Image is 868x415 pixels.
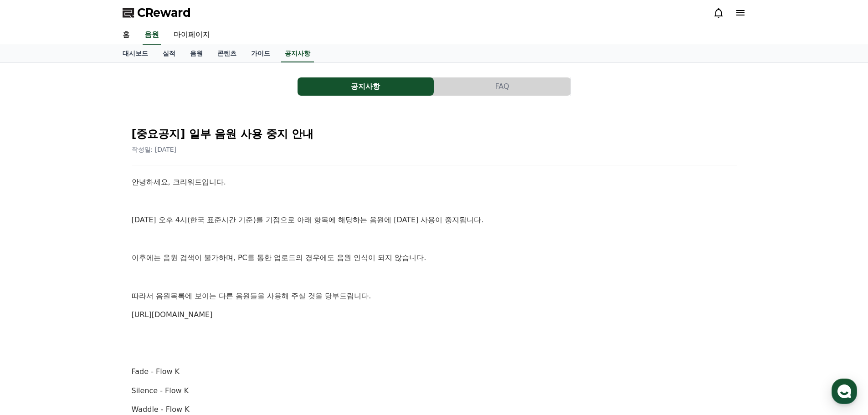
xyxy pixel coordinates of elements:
[132,214,737,226] p: [DATE] 오후 4시(한국 표준시간 기준)를 기점으로 아래 항목에 해당하는 음원에 [DATE] 사용이 중지됩니다.
[83,303,94,310] span: 대화
[281,45,314,62] a: 공지사항
[166,26,217,45] a: 마이페이지
[3,289,60,312] a: 홈
[132,366,737,378] p: Fade - Flow K
[137,5,191,20] span: CReward
[141,302,152,310] span: 설정
[132,310,213,319] a: [URL][DOMAIN_NAME]
[132,127,737,141] h2: [중요공지] 일부 음원 사용 중지 안내
[29,302,34,310] span: 홈
[132,176,737,188] p: 안녕하세요, 크리워드입니다.
[434,77,570,96] button: FAQ
[123,5,191,20] a: CReward
[132,146,177,153] span: 작성일: [DATE]
[132,290,737,302] p: 따라서 음원목록에 보이는 다른 음원들을 사용해 주실 것을 당부드립니다.
[115,26,137,45] a: 홈
[143,26,161,45] a: 음원
[298,77,434,96] button: 공지사항
[132,252,737,264] p: 이후에는 음원 검색이 불가하며, PC를 통한 업로드의 경우에도 음원 인식이 되지 않습니다.
[210,45,244,62] a: 콘텐츠
[155,45,183,62] a: 실적
[118,289,175,312] a: 설정
[183,45,210,62] a: 음원
[132,385,737,397] p: Silence - Flow K
[60,289,118,312] a: 대화
[244,45,277,62] a: 가이드
[115,45,155,62] a: 대시보드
